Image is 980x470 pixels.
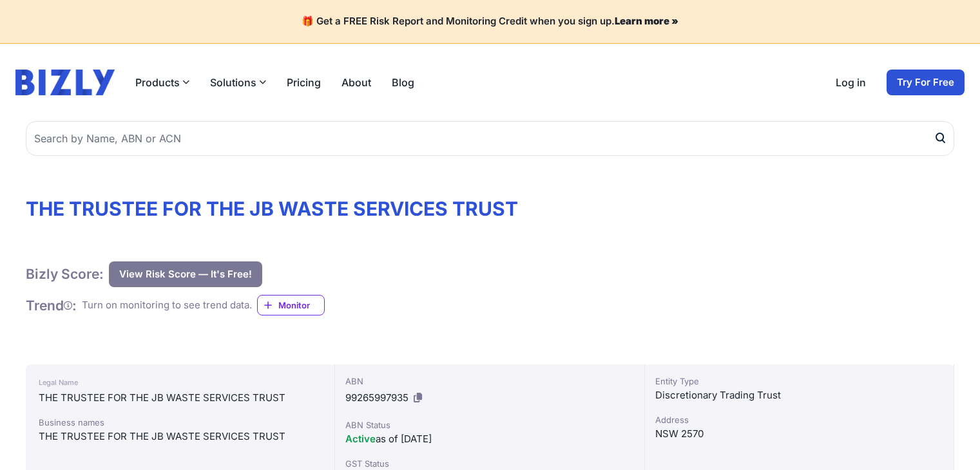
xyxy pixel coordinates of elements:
[655,413,943,426] div: Address
[26,121,954,156] input: Search by Name, ABN or ACN
[39,429,322,444] div: THE TRUSTEE FOR THE JB WASTE SERVICES TRUST
[26,197,954,220] h1: THE TRUSTEE FOR THE JB WASTE SERVICES TRUST
[655,426,943,442] div: NSW 2570
[135,75,189,90] button: Products
[109,261,262,287] button: View Risk Score — It's Free!
[257,295,325,315] a: Monitor
[39,416,322,429] div: Business names
[345,431,633,447] div: as of [DATE]
[278,299,324,312] span: Monitor
[341,75,371,90] a: About
[655,388,943,403] div: Discretionary Trading Trust
[345,418,633,431] div: ABN Status
[15,15,965,28] h4: 🎁 Get a FREE Risk Report and Monitoring Credit when you sign up.
[287,75,321,90] a: Pricing
[345,457,633,470] div: GST Status
[345,433,376,445] span: Active
[82,298,252,313] div: Turn on monitoring to see trend data.
[392,75,414,90] a: Blog
[26,297,77,314] h1: Trend :
[615,15,678,27] a: Learn more »
[39,375,322,390] div: Legal Name
[345,391,408,404] span: 99265997935
[210,75,266,90] button: Solutions
[345,375,633,388] div: ABN
[26,265,104,283] h1: Bizly Score:
[655,375,943,388] div: Entity Type
[39,390,322,406] div: THE TRUSTEE FOR THE JB WASTE SERVICES TRUST
[887,70,965,95] a: Try For Free
[836,75,866,90] a: Log in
